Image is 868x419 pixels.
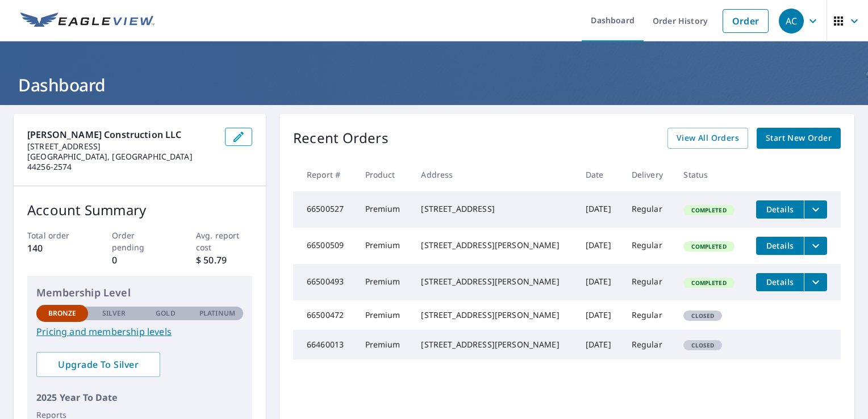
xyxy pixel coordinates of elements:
[421,276,567,287] div: [STREET_ADDRESS][PERSON_NAME]
[45,358,151,371] span: Upgrade To Silver
[421,309,567,321] div: [STREET_ADDRESS][PERSON_NAME]
[356,264,412,300] td: Premium
[112,253,168,267] p: 0
[577,264,623,300] td: [DATE]
[577,228,623,264] td: [DATE]
[623,300,675,330] td: Regular
[421,203,567,215] div: [STREET_ADDRESS]
[412,158,576,191] th: Address
[293,330,356,359] td: 66460013
[577,191,623,228] td: [DATE]
[156,308,175,319] p: Gold
[27,241,84,255] p: 140
[421,240,567,251] div: [STREET_ADDRESS][PERSON_NAME]
[293,264,356,300] td: 66500493
[804,200,827,219] button: filesDropdownBtn-66500527
[356,191,412,228] td: Premium
[14,73,854,97] h1: Dashboard
[685,312,721,320] span: Closed
[356,330,412,359] td: Premium
[27,229,84,241] p: Total order
[293,228,356,264] td: 66500509
[685,242,733,250] span: Completed
[623,330,675,359] td: Regular
[421,339,567,350] div: [STREET_ADDRESS][PERSON_NAME]
[685,341,721,349] span: Closed
[766,131,832,145] span: Start New Order
[293,300,356,330] td: 66500472
[623,191,675,228] td: Regular
[763,240,797,251] span: Details
[293,128,389,149] p: Recent Orders
[577,158,623,191] th: Date
[677,131,739,145] span: View All Orders
[723,9,769,33] a: Order
[804,273,827,291] button: filesDropdownBtn-66500493
[102,308,126,319] p: Silver
[763,204,797,215] span: Details
[623,228,675,264] td: Regular
[196,253,252,267] p: $ 50.79
[27,152,216,172] p: [GEOGRAPHIC_DATA], [GEOGRAPHIC_DATA] 44256-2574
[293,191,356,228] td: 66500527
[27,200,252,220] p: Account Summary
[779,9,804,33] div: AC
[756,273,804,291] button: detailsBtn-66500493
[577,300,623,330] td: [DATE]
[36,391,243,404] p: 2025 Year To Date
[112,229,168,253] p: Order pending
[196,229,252,253] p: Avg. report cost
[577,330,623,359] td: [DATE]
[36,352,160,377] a: Upgrade To Silver
[667,128,748,149] a: View All Orders
[199,308,235,319] p: Platinum
[27,128,216,141] p: [PERSON_NAME] Construction LLC
[756,237,804,255] button: detailsBtn-66500509
[623,264,675,300] td: Regular
[36,285,243,300] p: Membership Level
[27,141,216,152] p: [STREET_ADDRESS]
[356,228,412,264] td: Premium
[685,206,733,214] span: Completed
[36,325,243,338] a: Pricing and membership levels
[356,300,412,330] td: Premium
[756,200,804,219] button: detailsBtn-66500527
[356,158,412,191] th: Product
[48,308,77,319] p: Bronze
[20,12,155,30] img: EV Logo
[763,276,797,287] span: Details
[623,158,675,191] th: Delivery
[674,158,747,191] th: Status
[293,158,356,191] th: Report #
[685,279,733,287] span: Completed
[804,237,827,255] button: filesDropdownBtn-66500509
[757,128,841,149] a: Start New Order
